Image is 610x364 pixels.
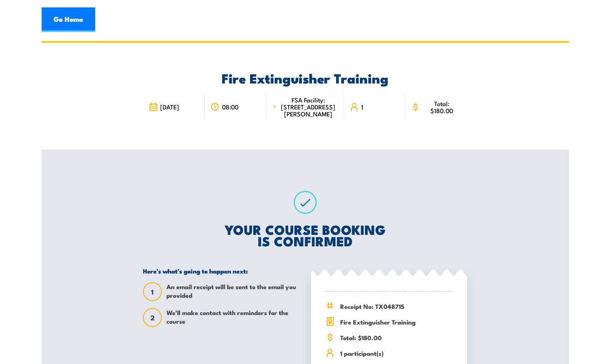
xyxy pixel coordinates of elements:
h2: YOUR COURSE BOOKING IS CONFIRMED [143,223,467,246]
span: An email receipt will be sent to the email you provided [166,282,299,301]
span: 2 [144,313,161,322]
span: 08:00 [222,103,238,110]
span: Total: $180.00 [423,100,461,114]
span: Fire Extinguisher Training [340,317,453,327]
h2: Fire Extinguisher Training [143,72,467,83]
span: Total: $180.00 [340,333,453,342]
span: [DATE] [160,103,179,110]
span: FSA Facility: [STREET_ADDRESS][PERSON_NAME] [278,96,338,117]
span: 1 [144,287,161,296]
span: 1 participant(s) [340,348,453,358]
span: We’ll make contact with reminders for the course [166,308,299,327]
span: Receipt No: TX048715 [340,301,453,311]
h5: Here’s what’s going to happen next: [143,267,299,275]
a: Go Home [42,7,95,32]
span: 1 [361,103,363,110]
